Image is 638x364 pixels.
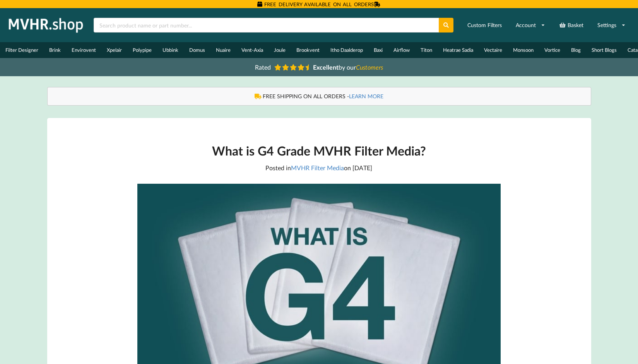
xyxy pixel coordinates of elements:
span: by our [313,63,383,71]
a: Short Blogs [586,42,622,58]
a: Polypipe [127,42,157,58]
a: Nuaire [210,42,236,58]
a: Envirovent [66,42,101,58]
a: Domus [184,42,210,58]
a: Baxi [368,42,388,58]
a: Xpelair [101,42,127,58]
img: mvhr.shop.png [5,15,87,35]
h1: What is G4 Grade MVHR Filter Media? [137,143,501,159]
a: Custom Filters [462,18,507,32]
a: Brookvent [291,42,325,58]
b: Excellent [313,63,339,71]
a: Vent-Axia [236,42,269,58]
span: Posted in on [DATE] [265,164,372,171]
a: MVHR Filter Media [291,164,344,171]
input: Search product name or part number... [94,18,439,32]
a: LEARN MORE [349,93,383,99]
span: Rated [255,63,271,71]
a: Airflow [388,42,415,58]
a: Joule [269,42,291,58]
a: Vortice [539,42,566,58]
a: Basket [554,18,588,32]
a: Account [511,18,550,32]
a: Blog [566,42,586,58]
a: Vectaire [479,42,508,58]
a: Ubbink [157,42,184,58]
i: Customers [356,63,383,71]
a: Monsoon [508,42,539,58]
a: Heatrae Sadia [438,42,479,58]
a: Settings [592,18,631,32]
a: Rated Excellentby ourCustomers [250,61,389,73]
a: Brink [44,42,66,58]
a: Itho Daalderop [325,42,368,58]
div: FREE SHIPPING ON ALL ORDERS - [55,92,583,100]
a: Titon [415,42,438,58]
